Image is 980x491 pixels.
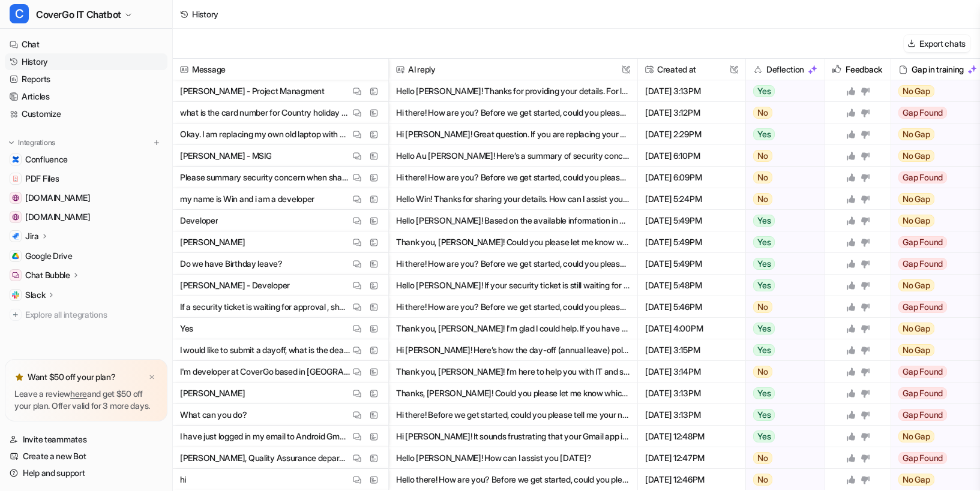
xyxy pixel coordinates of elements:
[753,128,775,140] span: Yes
[396,296,630,318] button: Hi there! How are you? Before we get started, could you please tell me your name (First Name + La...
[178,59,383,80] span: Message
[753,193,772,205] span: No
[12,156,19,163] img: Confluence
[746,167,818,188] button: No
[746,469,818,490] button: No
[180,102,350,123] p: what is the card number for Country holiday to fill in tempo
[753,150,772,162] span: No
[643,59,741,80] span: Created at
[753,409,775,421] span: Yes
[746,80,818,102] button: Yes
[643,231,741,253] span: [DATE] 5:49PM
[5,248,167,264] a: Google DriveGoogle Drive
[5,106,167,122] a: Customize
[746,318,818,339] button: Yes
[396,188,630,210] button: Hello Win! Thanks for sharing your details. How can I assist you [DATE]? Please let me know what ...
[898,474,934,486] span: No Gap
[28,371,116,383] p: Want $50 off your plan?
[18,138,55,147] p: Integrations
[152,138,161,147] img: menu_add.svg
[753,107,772,119] span: No
[898,279,934,291] span: No Gap
[7,138,16,147] img: expand menu
[753,85,775,97] span: Yes
[25,153,68,165] span: Confluence
[891,447,976,469] button: Gap Found
[753,430,775,442] span: Yes
[746,231,818,253] button: Yes
[180,447,350,469] p: [PERSON_NAME], Quality Assurance deparment
[898,236,947,248] span: Gap Found
[70,388,87,399] a: here
[753,236,775,248] span: Yes
[396,231,630,253] button: Thank you, [PERSON_NAME]! Could you please let me know which department you’re in? Once I have yo...
[396,339,630,361] button: Hi [PERSON_NAME]! Here’s how the day-off (annual leave) policy works at [GEOGRAPHIC_DATA] for [GE...
[394,59,633,80] span: AI reply
[898,258,947,270] span: Gap Found
[898,387,947,399] span: Gap Found
[766,59,804,80] h2: Deflection
[12,233,19,240] img: Jira
[643,404,741,426] span: [DATE] 3:13PM
[396,382,630,404] button: Thanks, [PERSON_NAME]! Could you please let me know which department you are in? Once I have that...
[5,209,167,225] a: support.atlassian.com[DOMAIN_NAME]
[643,296,741,318] span: [DATE] 5:46PM
[643,253,741,275] span: [DATE] 5:49PM
[746,447,818,469] button: No
[898,150,934,162] span: No Gap
[25,211,90,223] span: [DOMAIN_NAME]
[746,339,818,361] button: Yes
[891,275,976,296] button: No Gap
[643,447,741,469] span: [DATE] 12:47PM
[396,426,630,447] button: Hi [PERSON_NAME]! It sounds frustrating that your Gmail app is stuck on "Getting your message..."...
[746,253,818,275] button: Yes
[896,59,979,80] div: Gap in training
[753,258,775,270] span: Yes
[180,123,350,145] p: Okay. I am replacing my own old laptop with a laptop from the company. Should I just remove my de...
[643,275,741,296] span: [DATE] 5:48PM
[753,366,772,378] span: No
[12,252,19,260] img: Google Drive
[180,339,350,361] p: I would like to submit a dayoff, what is the deadline for this? like 2 days 3 days before I take ...
[12,194,19,201] img: community.atlassian.com
[891,404,976,426] button: Gap Found
[746,210,818,231] button: Yes
[5,36,167,53] a: Chat
[891,296,976,318] button: Gap Found
[643,210,741,231] span: [DATE] 5:49PM
[180,426,350,447] p: I have just logged in my email to Android Gmail, but still loading 'Getting your messsage ...' fo...
[891,231,976,253] button: Gap Found
[891,361,976,382] button: Gap Found
[753,344,775,356] span: Yes
[5,431,167,448] a: Invite teammates
[753,215,775,227] span: Yes
[180,167,350,188] p: Please summary security concern when sharing screen during meeting
[898,323,934,335] span: No Gap
[25,173,59,185] span: PDF Files
[10,309,22,321] img: explore all integrations
[12,291,19,299] img: Slack
[898,171,947,183] span: Gap Found
[180,404,247,426] p: What can you do?
[12,272,19,279] img: Chat Bubble
[180,145,271,167] p: [PERSON_NAME] - MSIG
[891,145,976,167] button: No Gap
[396,318,630,339] button: Thank you, [PERSON_NAME]! I'm glad I could help. If you have any more questions or need further a...
[753,171,772,183] span: No
[746,382,818,404] button: Yes
[846,59,882,80] h2: Feedback
[643,80,741,102] span: [DATE] 3:13PM
[25,230,39,242] p: Jira
[396,210,630,231] button: Hello [PERSON_NAME]! Based on the available information in our company handbooks and leave polici...
[746,188,818,210] button: No
[180,275,290,296] p: [PERSON_NAME] - Developer
[898,452,947,464] span: Gap Found
[396,167,630,188] button: Hi there! How are you? Before we get started, could you please tell me your name (First Name + La...
[891,382,976,404] button: Gap Found
[753,301,772,313] span: No
[643,361,741,382] span: [DATE] 3:14PM
[25,289,46,301] p: Slack
[898,85,934,97] span: No Gap
[396,102,630,123] button: Hi there! How are you? Before we get started, could you please tell me your name (First Name + La...
[5,306,167,323] a: Explore all integrations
